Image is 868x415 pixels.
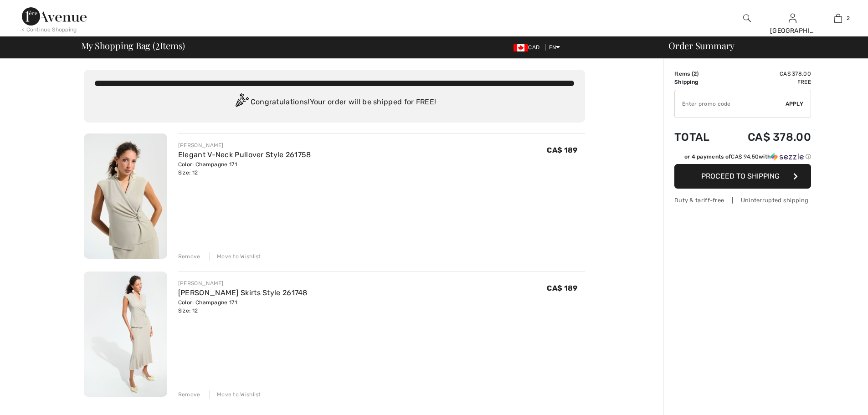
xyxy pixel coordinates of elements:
div: Move to Wishlist [209,252,261,261]
div: [GEOGRAPHIC_DATA] [770,26,815,36]
div: Remove [178,390,200,399]
span: CAD [514,44,543,51]
div: [PERSON_NAME] [178,141,311,149]
a: 2 [816,13,860,24]
span: Apply [786,100,804,108]
img: Joseph Ribkoff Skirts Style 261748 [84,272,167,397]
td: Shipping [674,78,723,86]
img: Elegant V-Neck Pullover Style 261758 [84,133,167,259]
input: Promo code [675,90,786,118]
div: [PERSON_NAME] [178,279,308,287]
td: Free [723,78,811,86]
div: Color: Champagne 171 Size: 12 [178,160,311,177]
td: CA$ 378.00 [723,70,811,78]
div: Remove [178,252,200,261]
td: Total [674,122,723,153]
img: 1ère Avenue [22,7,87,26]
div: or 4 payments of with [684,153,811,161]
img: Congratulation2.svg [232,93,251,112]
a: Elegant V-Neck Pullover Style 261758 [178,150,311,159]
img: Canadian Dollar [514,44,528,51]
span: Proceed to Shipping [701,172,780,180]
div: Duty & tariff-free | Uninterrupted shipping [674,196,811,205]
span: CA$ 94.50 [731,154,759,160]
div: < Continue Shopping [22,26,77,34]
a: [PERSON_NAME] Skirts Style 261748 [178,288,308,297]
img: My Bag [834,13,842,24]
img: Sezzle [771,153,804,161]
span: 2 [847,14,850,22]
button: Proceed to Shipping [674,164,811,189]
span: EN [549,44,560,51]
td: Items ( ) [674,70,723,78]
div: Congratulations! Your order will be shipped for FREE! [95,93,574,112]
img: search the website [743,13,751,24]
span: CA$ 189 [547,146,577,154]
img: My Info [789,13,796,24]
span: My Shopping Bag ( Items) [81,41,185,50]
div: or 4 payments ofCA$ 94.50withSezzle Click to learn more about Sezzle [674,153,811,164]
div: Move to Wishlist [209,390,261,399]
a: Sign In [789,14,796,22]
div: Color: Champagne 171 Size: 12 [178,298,308,315]
td: CA$ 378.00 [723,122,811,153]
div: Order Summary [657,41,863,50]
span: CA$ 189 [547,284,577,292]
span: 2 [693,71,697,77]
span: 2 [155,39,160,51]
